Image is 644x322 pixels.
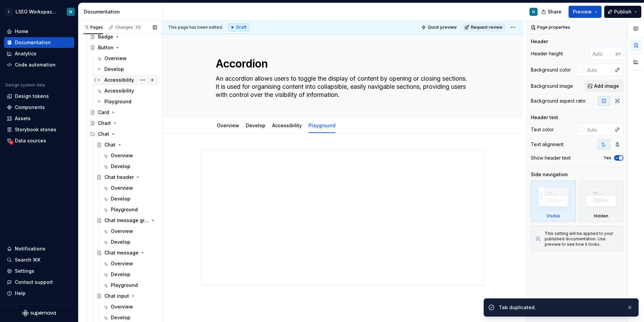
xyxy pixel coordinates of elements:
[104,141,116,148] div: Chat
[104,217,149,224] div: Chat message group
[471,25,503,30] span: Request review
[604,155,611,161] label: Yes
[5,82,45,88] div: Design system data
[168,25,223,30] span: This page has been edited.
[15,290,26,297] div: Help
[243,118,268,132] div: Develop
[94,215,160,226] a: Chat message group
[100,204,160,215] a: Playground
[531,155,571,161] div: Show header text
[94,53,160,64] a: Overview
[94,75,160,85] a: Accessibility
[111,282,138,289] div: Playground
[111,260,133,267] div: Overview
[94,85,160,96] a: Accessibility
[4,26,74,37] a: Home
[15,257,40,263] div: Search ⌘K
[4,277,74,288] button: Contact support
[84,8,160,15] div: Documentation
[69,9,72,15] div: N
[546,213,560,219] div: Visible
[111,303,133,310] div: Overview
[15,8,59,15] div: LSEG Workspace Design System
[111,195,130,202] div: Develop
[84,25,103,30] div: Pages
[98,120,111,127] div: Chart
[269,118,304,132] div: Accessibility
[4,266,74,276] a: Settings
[104,249,138,256] div: Chat message
[4,124,74,135] a: Storybook stories
[111,163,130,170] div: Develop
[104,98,131,105] div: Playground
[94,139,160,150] a: Chat
[15,126,56,133] div: Storybook stories
[15,39,51,46] div: Documentation
[15,137,46,144] div: Data sources
[15,268,34,274] div: Settings
[100,226,160,237] a: Overview
[462,23,506,32] button: Request review
[87,31,160,42] a: Badge
[594,213,608,219] div: Hidden
[100,183,160,193] a: Overview
[214,73,469,100] textarea: An accordion allows users to toggle the display of content by opening or closing sections. It is ...
[111,314,130,321] div: Develop
[100,301,160,312] a: Overview
[532,9,535,15] div: N
[584,124,612,136] input: Auto
[22,310,56,317] svg: Supernova Logo
[584,80,623,92] button: Add image
[569,6,602,18] button: Preview
[98,131,109,137] div: Chat
[5,8,13,16] div: L
[100,269,160,280] a: Develop
[548,8,561,15] span: Share
[87,129,160,139] div: Chat
[214,118,242,132] div: Overview
[531,50,563,57] div: Header height
[111,228,133,235] div: Overview
[214,56,469,72] textarea: Accordion
[134,25,141,30] span: 73
[531,83,573,89] div: Background image
[419,23,460,32] button: Quick preview
[15,279,53,286] div: Contact support
[531,98,586,104] div: Background aspect ratio
[100,258,160,269] a: Overview
[579,181,624,222] div: Hidden
[4,243,74,254] button: Notifications
[100,150,160,161] a: Overview
[98,44,114,51] div: Button
[4,135,74,146] a: Data sources
[111,239,130,245] div: Develop
[87,118,160,129] a: Chart
[15,115,31,122] div: Assets
[217,123,239,128] a: Overview
[100,193,160,204] a: Develop
[594,83,619,89] span: Add image
[94,64,160,75] a: Develop
[531,171,568,178] div: Side navigation
[94,172,160,183] a: Chat header
[272,123,302,128] a: Accessibility
[4,288,74,299] button: Help
[590,48,616,60] input: Auto
[94,96,160,107] a: Playground
[4,59,74,70] a: Code automation
[4,37,74,48] a: Documentation
[614,8,632,15] span: Publish
[531,38,548,45] div: Header
[87,107,160,118] a: Card
[104,293,129,299] div: Chat input
[98,33,113,40] div: Badge
[531,66,571,73] div: Background color
[309,123,335,128] a: Playground
[1,4,77,19] button: LLSEG Workspace Design SystemN
[4,48,74,59] a: Analytics
[115,25,141,30] div: Changes
[15,93,49,100] div: Design tokens
[584,64,612,76] input: Auto
[87,42,160,53] a: Button
[111,185,133,191] div: Overview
